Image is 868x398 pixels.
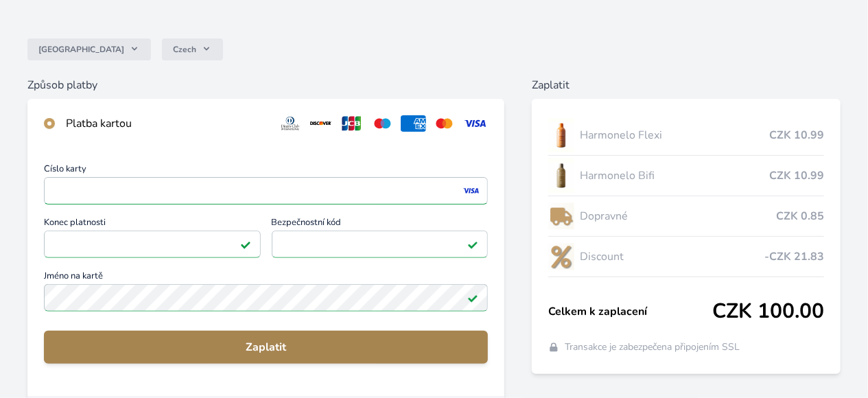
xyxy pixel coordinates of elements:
[548,239,574,274] img: discount-lo.png
[769,127,824,143] span: CZK 10.99
[55,339,477,355] span: Zaplatit
[467,292,478,303] img: Platné pole
[44,218,261,231] span: Konec platnosti
[50,235,255,254] iframe: Iframe pro datum vypršení platnosti
[370,115,395,132] img: maestro.svg
[769,167,824,184] span: CZK 10.99
[44,284,488,312] input: Jméno na kartěPlatné pole
[548,118,574,152] img: CLEAN_FLEXI_se_stinem_x-hi_(1)-lo.jpg
[173,44,196,55] span: Czech
[462,185,480,197] img: visa
[38,44,124,55] span: [GEOGRAPHIC_DATA]
[548,303,712,320] span: Celkem k zaplacení
[272,218,489,231] span: Bezpečnostní kód
[44,165,488,177] span: Číslo karty
[580,248,764,265] span: Discount
[66,115,267,132] div: Platba kartou
[764,248,824,265] span: -CZK 21.83
[532,77,841,93] h6: Zaplatit
[467,239,478,250] img: Platné pole
[278,235,482,254] iframe: Iframe pro bezpečnostní kód
[432,115,457,132] img: mc.svg
[308,115,333,132] img: discover.svg
[27,38,151,60] button: [GEOGRAPHIC_DATA]
[278,115,303,132] img: diners.svg
[580,208,776,224] span: Dopravné
[44,331,488,364] button: Zaplatit
[565,340,740,354] span: Transakce je zabezpečena připojením SSL
[462,115,488,132] img: visa.svg
[712,299,824,324] span: CZK 100.00
[339,115,364,132] img: jcb.svg
[240,239,251,250] img: Platné pole
[27,77,504,93] h6: Způsob platby
[401,115,426,132] img: amex.svg
[580,127,769,143] span: Harmonelo Flexi
[50,181,482,200] iframe: Iframe pro číslo karty
[776,208,824,224] span: CZK 0.85
[580,167,769,184] span: Harmonelo Bifi
[162,38,223,60] button: Czech
[44,272,488,284] span: Jméno na kartě
[548,159,574,193] img: CLEAN_BIFI_se_stinem_x-lo.jpg
[548,199,574,233] img: delivery-lo.png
